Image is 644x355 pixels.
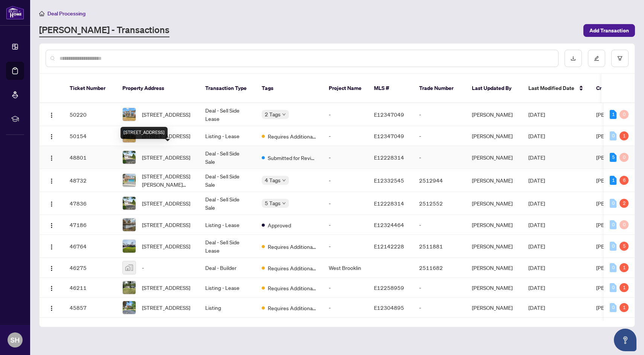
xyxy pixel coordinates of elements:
[528,264,545,271] span: [DATE]
[199,298,256,318] td: Listing
[466,192,522,215] td: [PERSON_NAME]
[199,278,256,298] td: Listing - Lease
[199,126,256,146] td: Listing - Lease
[466,146,522,169] td: [PERSON_NAME]
[142,221,190,229] span: [STREET_ADDRESS]
[528,133,545,139] span: [DATE]
[39,11,44,16] span: home
[64,74,116,103] th: Ticket Number
[466,103,522,126] td: [PERSON_NAME]
[256,74,323,103] th: Tags
[116,74,199,103] th: Property Address
[528,284,545,291] span: [DATE]
[199,103,256,126] td: Deal - Sell Side Lease
[282,113,286,116] span: down
[617,56,623,61] span: filter
[123,301,136,314] img: thumbnail-img
[571,56,576,61] span: download
[46,219,58,231] button: Logo
[6,6,24,20] img: logo
[596,154,637,161] span: [PERSON_NAME]
[610,153,617,162] div: 5
[620,303,629,312] div: 1
[596,111,637,118] span: [PERSON_NAME]
[528,243,545,250] span: [DATE]
[64,169,116,192] td: 48732
[199,215,256,235] td: Listing - Lease
[596,133,637,139] span: [PERSON_NAME]
[374,221,404,228] span: E12324464
[368,74,413,103] th: MLS #
[268,284,317,292] span: Requires Additional Docs
[620,110,629,119] div: 0
[620,220,629,229] div: 0
[323,278,368,298] td: -
[466,298,522,318] td: [PERSON_NAME]
[123,174,136,187] img: thumbnail-img
[64,215,116,235] td: 47186
[64,278,116,298] td: 46211
[199,169,256,192] td: Deal - Sell Side Sale
[413,235,466,258] td: 2511881
[46,174,58,186] button: Logo
[49,285,55,291] img: Logo
[323,146,368,169] td: -
[413,169,466,192] td: 2512944
[123,197,136,210] img: thumbnail-img
[49,155,55,161] img: Logo
[199,74,256,103] th: Transaction Type
[142,264,144,272] span: -
[47,10,85,17] span: Deal Processing
[374,200,404,207] span: E12228314
[413,258,466,278] td: 2511682
[610,242,617,251] div: 0
[123,108,136,121] img: thumbnail-img
[596,177,637,184] span: [PERSON_NAME]
[199,192,256,215] td: Deal - Sell Side Sale
[49,134,55,140] img: Logo
[583,24,635,37] button: Add Transaction
[413,103,466,126] td: -
[620,283,629,292] div: 1
[265,176,281,184] span: 4 Tags
[268,264,317,272] span: Requires Additional Docs
[528,177,545,184] span: [DATE]
[466,74,522,103] th: Last Updated By
[466,126,522,146] td: [PERSON_NAME]
[323,235,368,258] td: -
[49,178,55,184] img: Logo
[265,199,281,207] span: 5 Tags
[610,199,617,208] div: 0
[596,243,637,250] span: [PERSON_NAME]
[268,304,317,312] span: Requires Additional Docs
[142,172,193,189] span: [STREET_ADDRESS][PERSON_NAME][PERSON_NAME]
[49,305,55,311] img: Logo
[64,146,116,169] td: 48801
[49,222,55,229] img: Logo
[199,235,256,258] td: Deal - Sell Side Lease
[466,169,522,192] td: [PERSON_NAME]
[64,235,116,258] td: 46764
[614,329,636,351] button: Open asap
[64,258,116,278] td: 46275
[610,176,617,185] div: 1
[528,200,545,207] span: [DATE]
[142,242,190,250] span: [STREET_ADDRESS]
[46,240,58,252] button: Logo
[374,284,404,291] span: E12258959
[620,263,629,272] div: 1
[610,283,617,292] div: 0
[142,110,190,119] span: [STREET_ADDRESS]
[49,201,55,207] img: Logo
[123,261,136,274] img: thumbnail-img
[46,197,58,209] button: Logo
[123,218,136,231] img: thumbnail-img
[39,24,169,37] a: [PERSON_NAME] - Transactions
[142,303,190,312] span: [STREET_ADDRESS]
[611,50,629,67] button: filter
[589,24,629,37] span: Add Transaction
[610,263,617,272] div: 0
[596,200,637,207] span: [PERSON_NAME]
[323,258,368,278] td: West Brooklin
[565,50,582,67] button: download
